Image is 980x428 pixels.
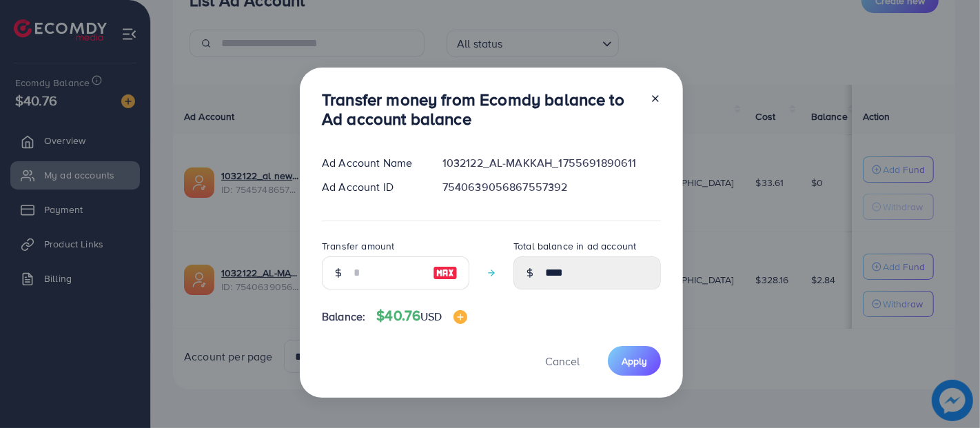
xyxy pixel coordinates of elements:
[311,155,431,171] div: Ad Account Name
[513,239,636,253] label: Total balance in ad account
[622,354,647,368] span: Apply
[322,90,639,130] h3: Transfer money from Ecomdy balance to Ad account balance
[453,310,467,324] img: image
[528,346,597,376] button: Cancel
[431,155,672,171] div: 1032122_AL-MAKKAH_1755691890611
[545,354,580,369] span: Cancel
[311,179,431,195] div: Ad Account ID
[376,307,467,325] h4: $40.76
[431,179,672,195] div: 7540639056867557392
[322,309,365,325] span: Balance:
[420,309,442,324] span: USD
[322,239,394,253] label: Transfer amount
[433,265,458,281] img: image
[608,346,661,376] button: Apply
